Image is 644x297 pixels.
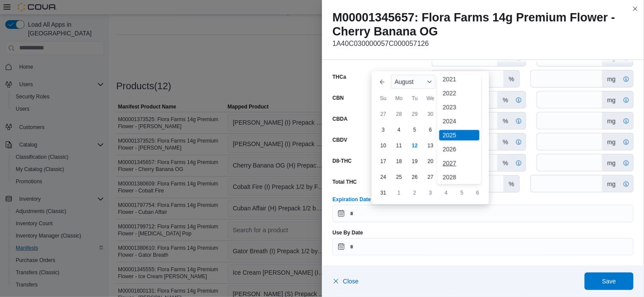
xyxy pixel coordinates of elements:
div: mg [602,175,621,192]
div: day-2 [408,186,422,200]
div: 2023 [439,102,479,112]
div: day-5 [408,123,422,137]
span: Save [602,277,616,286]
svg: External Cannabinoid [512,97,526,104]
div: day-1 [392,186,406,200]
div: % [497,133,513,150]
svg: External Cannabinoid [512,160,526,167]
div: Tu [408,91,422,105]
div: day-3 [376,123,390,137]
div: day-4 [439,186,453,200]
button: Close [332,273,359,290]
div: mg [602,154,621,171]
label: CBDA [332,115,348,122]
svg: External Cannabinoid [619,160,633,167]
button: Close this dialog [630,3,641,14]
div: % [503,175,519,192]
div: day-28 [392,107,406,121]
div: day-26 [408,170,422,184]
div: Su [376,91,390,105]
label: CBDV [332,136,347,143]
div: mg [602,70,621,87]
div: day-3 [423,186,437,200]
div: August, 2025 [375,106,485,201]
div: day-24 [376,170,390,184]
svg: External Cannabinoid [512,118,526,125]
span: Close [343,277,359,286]
label: Expiration Date [332,196,371,203]
div: 2027 [439,158,479,168]
div: day-19 [408,154,422,168]
div: Button. Open the month selector. August is currently selected. [391,75,436,89]
div: 2022 [439,88,479,98]
div: day-10 [376,139,390,153]
input: Press the down key to open a popover containing a calendar. [332,238,634,255]
svg: External Cannabinoid [619,97,633,104]
label: CBN [332,94,344,101]
label: D8-THC [332,157,352,164]
svg: External Cannabinoid [512,139,526,146]
div: day-18 [392,154,406,168]
h2: M00001345657: Flora Farms 14g Premium Flower - Cherry Banana OG [332,10,634,38]
div: day-31 [376,186,390,200]
div: Mo [392,91,406,105]
button: Save [585,273,634,290]
label: THCa [332,73,346,80]
div: day-27 [423,170,437,184]
div: % [503,70,519,87]
div: day-25 [392,170,406,184]
div: day-20 [423,154,437,168]
div: day-29 [408,107,422,121]
button: Previous Month [375,75,389,89]
input: Press the down key to enter a popover containing a calendar. Press the escape key to close the po... [332,205,634,222]
div: day-6 [423,123,437,137]
div: day-27 [376,107,390,121]
div: mg [602,112,621,129]
svg: External Cannabinoid [619,139,633,146]
svg: External Cannabinoid [619,76,633,83]
svg: External Cannabinoid [619,118,633,125]
svg: External Cannabinoid [619,181,633,188]
label: Use By Date [332,229,363,236]
div: day-17 [376,154,390,168]
div: day-5 [455,186,469,200]
div: 2025 [439,130,479,140]
div: day-13 [423,139,437,153]
div: 2021 [439,74,479,84]
div: We [423,91,437,105]
div: day-30 [423,107,437,121]
div: day-12 [408,139,422,153]
div: 2028 [439,172,479,182]
label: Total THC [332,178,357,185]
div: % [497,154,513,171]
div: day-6 [471,186,485,200]
div: % [497,112,513,129]
span: August [395,78,414,85]
div: day-4 [392,123,406,137]
div: % [497,91,513,108]
div: day-11 [392,139,406,153]
div: 2024 [439,116,479,126]
p: 1A40C030000057C000057126 [332,38,634,49]
div: 2026 [439,144,479,154]
div: mg [602,133,621,150]
div: mg [602,91,621,108]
